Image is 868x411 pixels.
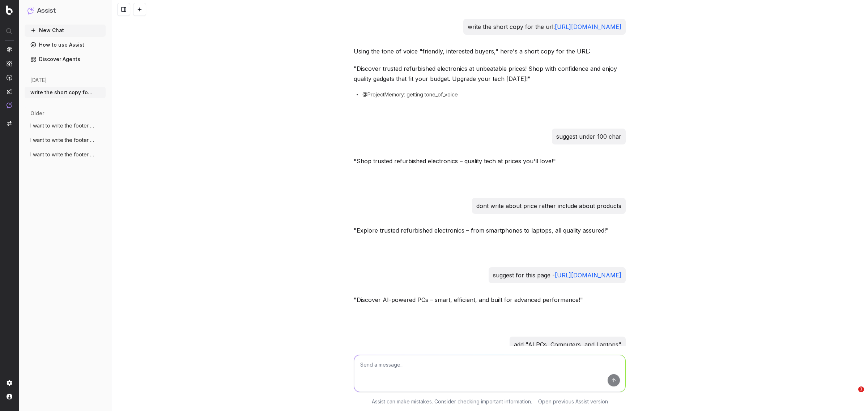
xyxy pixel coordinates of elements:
p: Assist can make mistakes. Consider checking important information. [372,398,532,405]
p: "Shop trusted refurbished electronics – quality tech at prices you'll love!" [354,156,626,166]
span: @ProjectMemory: getting tone_of_voice [362,91,458,98]
p: suggest under 100 char [556,131,621,142]
img: Assist [7,102,12,108]
p: "Explore trusted refurbished electronics – from smartphones to laptops, all quality assured!" [354,225,626,235]
img: Intelligence [7,60,12,66]
img: Studio [7,88,12,94]
p: suggest for this page - [493,270,621,280]
span: older [30,110,44,117]
img: Analytics [7,47,12,52]
p: dont write about price rather include about products [476,201,621,211]
button: I want to write the footer text. The foo [25,120,106,131]
p: write the short copy for the url: [468,22,621,32]
span: I want to write the footer text. The foo [30,122,94,129]
button: I want to write the footer text. The foo [25,134,106,146]
img: Assist [27,7,34,14]
a: Open previous Assist version [538,398,608,405]
span: 1 [858,386,864,392]
img: Botify logo [6,5,13,15]
img: Setting [7,380,12,386]
button: write the short copy for the url: https: [25,87,106,98]
button: Assist [27,6,103,16]
a: [URL][DOMAIN_NAME] [555,23,621,30]
p: add "AI PCs, Computers, and Laptops" [514,339,621,350]
p: "Discover AI-powered PCs – smart, efficient, and built for advanced performance!" [354,295,626,305]
button: I want to write the footer text. The foo [25,149,106,160]
span: write the short copy for the url: https: [30,89,94,96]
img: Activation [7,74,12,81]
img: Switch project [7,121,12,126]
h1: Assist [37,6,56,16]
button: New Chat [25,25,106,36]
span: I want to write the footer text. The foo [30,137,94,144]
img: My account [7,394,12,399]
iframe: Intercom live chat [843,386,861,404]
a: Discover Agents [25,53,106,65]
span: [DATE] [30,77,47,84]
p: "Discover trusted refurbished electronics at unbeatable prices! Shop with confidence and enjoy qu... [354,64,626,84]
a: [URL][DOMAIN_NAME] [555,272,621,279]
p: Using the tone of voice "friendly, interested buyers," here's a short copy for the URL: [354,46,626,56]
span: I want to write the footer text. The foo [30,151,94,158]
a: How to use Assist [25,39,106,51]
